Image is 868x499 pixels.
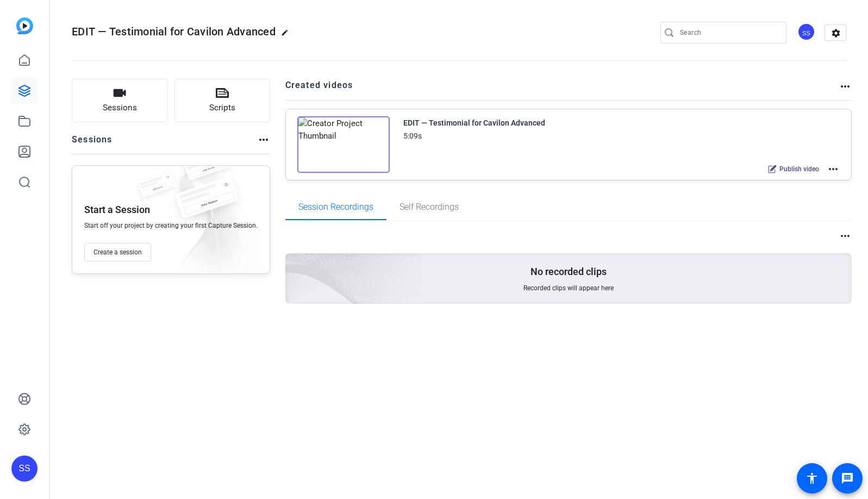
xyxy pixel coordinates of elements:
[132,172,181,204] img: fake-session.png
[839,80,852,93] mat-icon: more_horiz
[297,116,390,173] img: Creator Project Thumbnail
[298,203,373,211] span: Session Recordings
[523,284,614,292] span: Recorded clips will appear here
[16,17,33,34] img: blue-gradient.svg
[84,221,258,230] span: Start off your project by creating your first Capture Session.
[84,243,151,261] button: Create a session
[797,23,816,42] ngx-avatar: Studio Support
[93,248,142,257] span: Create a session
[839,229,852,242] mat-icon: more_horiz
[841,472,854,485] mat-icon: message
[805,472,819,485] mat-icon: accessibility
[72,79,168,122] button: Sessions
[797,23,815,41] div: SS
[285,79,839,100] h2: Created videos
[11,456,38,482] div: SS
[399,203,459,211] span: Self Recordings
[166,177,247,230] img: fake-session.png
[530,265,607,278] p: No recorded clips
[72,133,113,154] h2: Sessions
[403,129,422,142] div: 5:09s
[164,146,423,382] img: embarkstudio-empty-session.png
[825,25,847,41] mat-icon: settings
[827,163,840,176] mat-icon: more_horiz
[103,102,137,114] span: Sessions
[177,149,236,189] img: fake-session.png
[209,102,235,114] span: Scripts
[403,116,545,129] div: EDIT — Testimonial for Cavilon Advanced
[174,79,271,122] button: Scripts
[159,163,264,279] img: embarkstudio-empty-session.png
[281,29,294,42] mat-icon: edit
[779,165,819,173] span: Publish video
[72,25,276,38] span: EDIT — Testimonial for Cavilon Advanced
[680,26,778,39] input: Search
[84,203,150,216] p: Start a Session
[257,133,270,146] mat-icon: more_horiz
